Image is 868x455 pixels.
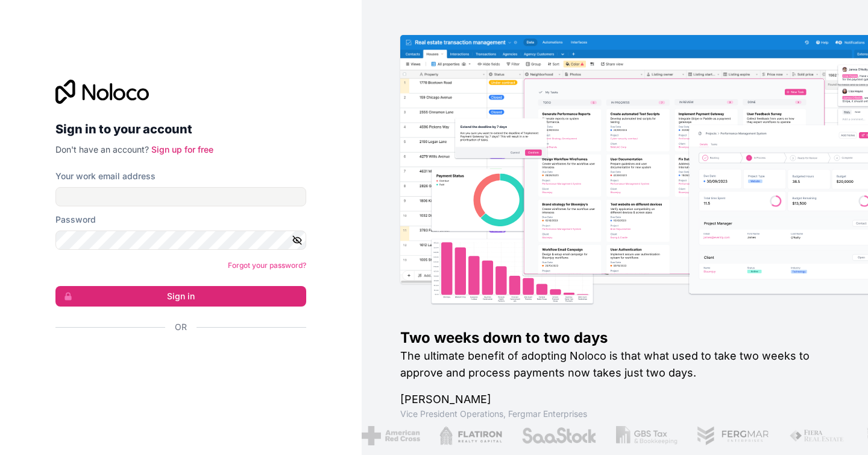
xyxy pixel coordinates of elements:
[400,328,829,348] h1: Two weeks down to two days
[151,144,213,154] a: Sign up for free
[692,426,766,445] img: /assets/fergmar-CudnrXN5.png
[55,118,306,140] h2: Sign in to your account
[55,144,149,154] span: Don't have an account?
[400,408,829,420] h1: Vice President Operations , Fergmar Enterprises
[55,170,156,182] label: Your work email address
[435,426,498,445] img: /assets/flatiron-C8eUkumj.png
[400,348,829,381] h2: The ultimate benefit of adopting Noloco is that what used to take two weeks to approve and proces...
[517,426,593,445] img: /assets/saastock-C6Zbiodz.png
[228,261,306,270] a: Forgot your password?
[400,391,829,408] h1: [PERSON_NAME]
[55,214,96,226] label: Password
[55,187,306,206] input: Email address
[55,286,306,307] button: Sign in
[175,321,187,333] span: Or
[612,426,673,445] img: /assets/gbstax-C-GtDUiK.png
[785,426,841,445] img: /assets/fiera-fwj2N5v4.png
[55,231,306,250] input: Password
[357,426,415,445] img: /assets/american-red-cross-BAupjrZR.png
